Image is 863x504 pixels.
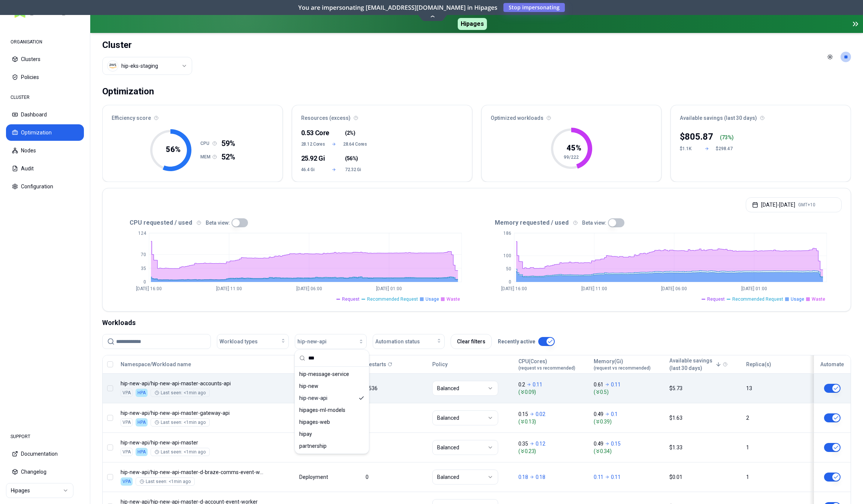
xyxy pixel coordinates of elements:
[102,84,154,99] div: Optimization
[594,388,662,396] span: ( 0.5 )
[582,219,606,227] p: Beta view:
[741,286,767,291] tspan: [DATE] 01:00
[594,473,603,481] p: 0.11
[345,167,367,173] span: 72.32 Gi
[594,357,651,372] button: Memory(Gi)(request vs recommended)
[798,202,815,208] span: GMT+10
[217,334,289,349] button: Workload types
[518,440,528,447] p: 0.35
[366,473,426,481] div: 0
[221,138,235,149] span: 59%
[451,334,492,349] button: Clear filters
[812,296,825,302] span: Waste
[518,365,575,371] span: (request vs recommended)
[824,413,841,422] button: This workload cannot be automated, because HPA is applied or managed by Gitops.
[518,410,528,418] p: 0.15
[141,252,146,257] tspan: 70
[594,418,662,425] span: ( 0.39 )
[477,218,842,227] div: Memory requested / used
[216,286,242,291] tspan: [DATE] 11:00
[343,141,367,147] span: 28.64 Cores
[155,390,206,396] div: Last seen: <1min ago
[121,477,133,486] div: VPA
[299,370,349,378] span: hip-message-service
[6,106,84,123] button: Dashboard
[432,361,512,368] div: Policy
[296,286,322,291] tspan: [DATE] 06:00
[6,429,84,444] div: SUPPORT
[518,381,525,388] p: 0.2
[301,141,325,147] span: 28.12 Cores
[611,381,621,388] p: 0.11
[6,69,84,85] button: Policies
[518,357,575,372] button: CPU(Cores)(request vs recommended)
[299,473,329,481] div: Deployment
[366,414,426,422] div: 0
[6,90,84,105] div: CLUSTER
[345,155,358,162] span: ( )
[746,444,806,451] div: 1
[746,414,806,422] div: 2
[482,105,661,126] div: Optimized workloads
[680,146,698,152] div: $1.1K
[680,131,713,143] div: $
[136,286,162,291] tspan: [DATE] 16:00
[121,409,264,417] p: hip-new-api-master-gateway-api
[426,296,439,302] span: Usage
[669,414,739,422] div: $1.63
[536,410,545,418] p: 0.02
[200,154,212,160] h1: MEM
[136,448,148,456] div: HPA is enabled on both CPU and Memory, this workload cannot be optimised.
[136,418,148,426] div: HPA is enabled on both CPU and Memory, this workload cannot be optimised.
[299,430,312,438] span: hipay
[6,124,84,141] button: Optimization
[518,447,587,455] span: ( 0.23 )
[155,449,206,455] div: Last seen: <1min ago
[6,178,84,195] button: Configuration
[669,444,739,451] div: $1.33
[661,286,687,291] tspan: [DATE] 06:00
[518,388,587,396] span: ( 0.09 )
[536,440,545,447] p: 0.12
[121,418,133,426] div: VPA
[375,338,420,345] span: Automation status
[817,361,847,368] div: Automate
[746,473,806,481] div: 1
[611,410,618,418] p: 0.1
[669,357,721,372] button: Available savings(last 30 days)
[140,479,191,485] div: Last seen: <1min ago
[6,160,84,177] button: Audit
[594,410,603,418] p: 0.49
[342,296,360,302] span: Request
[594,365,651,371] span: (request vs recommended)
[685,131,713,143] p: 805.87
[746,385,806,392] div: 13
[567,143,581,152] tspan: 45 %
[501,286,527,291] tspan: [DATE] 16:00
[536,473,545,481] p: 0.18
[347,155,357,162] span: 56%
[611,440,621,447] p: 0.15
[373,334,445,349] button: Automation status
[121,448,133,456] div: VPA
[518,473,528,481] p: 0.18
[671,105,851,126] div: Available savings (last 30 days)
[594,447,662,455] span: ( 0.34 )
[446,296,460,302] span: Waste
[366,444,426,451] div: 0
[581,286,607,291] tspan: [DATE] 11:00
[221,152,235,162] span: 52%
[138,231,146,236] tspan: 124
[669,385,739,392] div: $5.73
[824,384,841,393] button: This workload cannot be automated, because HPA is applied or managed by Gitops.
[366,361,386,368] p: Restarts
[299,418,330,426] span: hipages-web
[102,318,851,328] div: Workloads
[121,380,264,387] p: hip-new-api-master-accounts-api
[206,219,230,227] p: Beta view:
[301,153,323,164] div: 25.92 Gi
[6,34,84,49] div: ORGANISATION
[611,473,621,481] p: 0.11
[746,357,771,372] button: Replica(s)
[166,145,181,154] tspan: 56 %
